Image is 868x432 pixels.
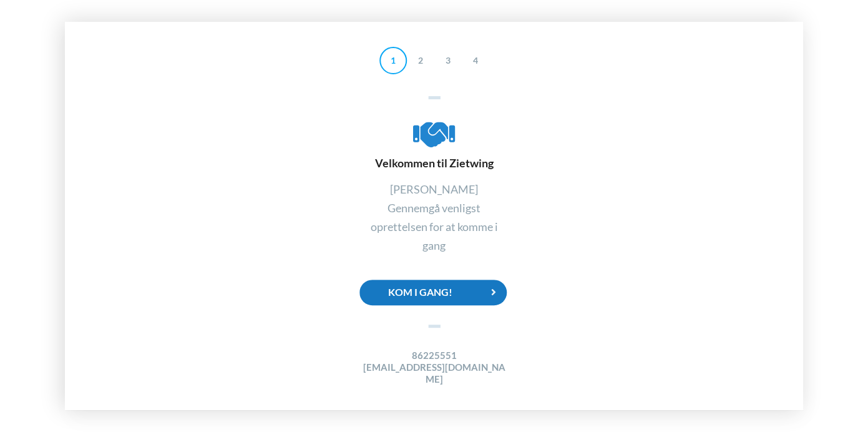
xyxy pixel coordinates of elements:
div: Kom i gang! [359,280,507,305]
div: 2 [407,47,434,74]
h4: [EMAIL_ADDRESS][DOMAIN_NAME] [359,361,509,386]
h4: 86225551 [359,350,509,361]
div: Velkommen til Zietwing [359,118,509,170]
div: 1 [379,47,407,74]
div: 4 [462,47,489,74]
div: [PERSON_NAME] Gennemgå venligst oprettelsen for at komme i gang [359,180,509,255]
div: 3 [434,47,462,74]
